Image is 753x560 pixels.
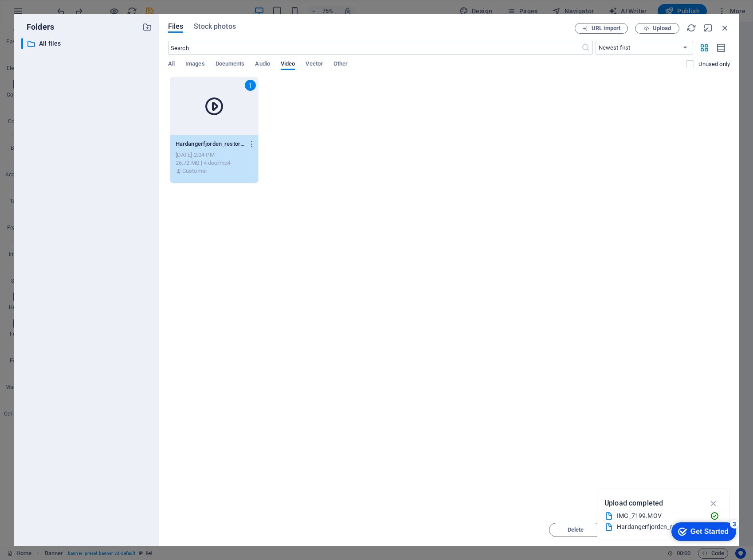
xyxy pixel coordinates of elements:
span: Upload [653,26,671,31]
span: Stock photos [194,21,235,32]
div: 26.72 MB | video/mp4 [176,159,253,167]
input: Search [168,41,581,55]
p: Folders [21,21,54,33]
button: URL import [575,23,628,34]
div: 3 [66,2,75,11]
div: Get Started 3 items remaining, 40% complete [7,4,72,23]
div: 1 [245,80,256,91]
span: Vector [306,58,323,71]
p: Customer [182,167,207,175]
div: IMG_7199.MOV [617,511,703,521]
div: Hardangerfjorden_restored.mp4 [617,522,703,532]
div: ​ [21,38,23,49]
span: Delete [568,527,584,533]
span: Documents [216,58,245,71]
i: Minimize [703,23,713,33]
span: Images [185,58,205,71]
i: Close [720,23,730,33]
button: Delete [549,523,602,537]
button: Upload [635,23,679,34]
span: URL import [592,26,620,31]
span: Video [281,58,295,71]
p: Upload completed [604,498,663,509]
span: Audio [255,58,270,71]
div: Get Started [26,10,64,18]
i: Create new folder [142,22,152,32]
p: Hardangerfjorden_restored-ZJFVWiXI9vX-Me1qzF3Yvw.mp4 [176,140,244,148]
span: All [168,58,175,71]
span: Other [333,58,348,71]
span: Files [168,21,184,32]
p: Displays only files that are not in use on the website. Files added during this session can still... [698,60,730,68]
p: All files [39,39,136,49]
div: [DATE] 2:04 PM [176,151,253,159]
i: Reload [686,23,696,33]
